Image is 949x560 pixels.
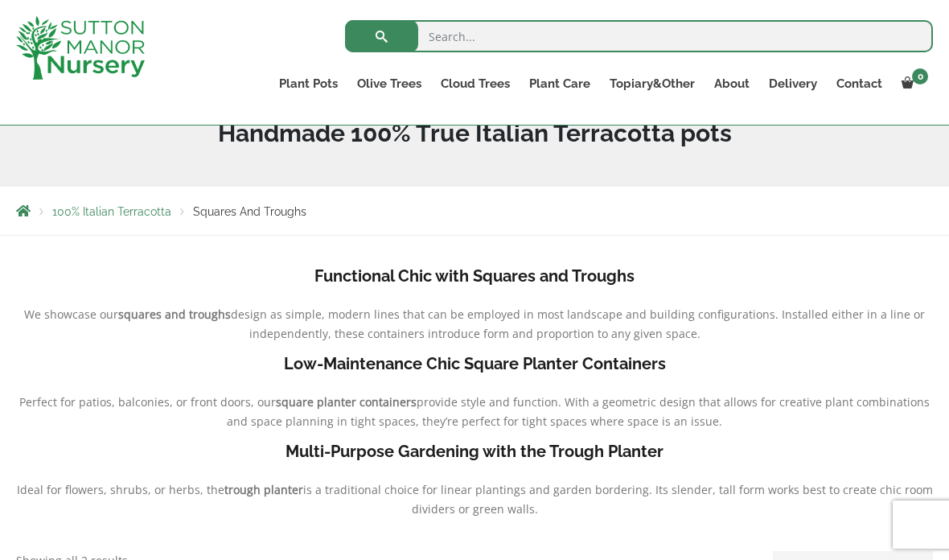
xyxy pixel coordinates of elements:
[345,20,933,52] input: Search...
[912,68,928,84] span: 0
[314,266,635,286] b: Functional Chic with Squares and Troughs
[347,72,431,95] a: Olive Trees
[600,72,705,95] a: Topiary&Other
[276,394,417,410] b: square planter containers
[24,307,118,322] span: We showcase our
[231,307,925,341] span: design as simple, modern lines that can be employed in most landscape and building configurations...
[431,72,520,95] a: Cloud Trees
[17,482,224,497] span: Ideal for flowers, shrubs, or herbs, the
[227,394,930,429] span: provide style and function. With a geometric design that allows for creative plant combinations a...
[118,307,231,322] b: squares and troughs
[705,72,759,95] a: About
[286,442,663,461] b: Multi-Purpose Gardening with the Trough Planter
[892,72,933,95] a: 0
[16,16,145,80] img: logo
[284,354,666,373] b: Low-Maintenance Chic Square Planter Containers
[193,205,306,218] span: Squares And Troughs
[827,72,892,95] a: Contact
[759,72,827,95] a: Delivery
[52,205,171,218] a: 100% Italian Terracotta
[269,72,347,95] a: Plant Pots
[520,72,600,95] a: Plant Care
[16,204,933,217] nav: Breadcrumbs
[224,482,303,497] b: trough planter
[19,394,276,410] span: Perfect for patios, balconies, or front doors, our
[303,482,933,517] span: is a traditional choice for linear plantings and garden bordering. Its slender, tall form works b...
